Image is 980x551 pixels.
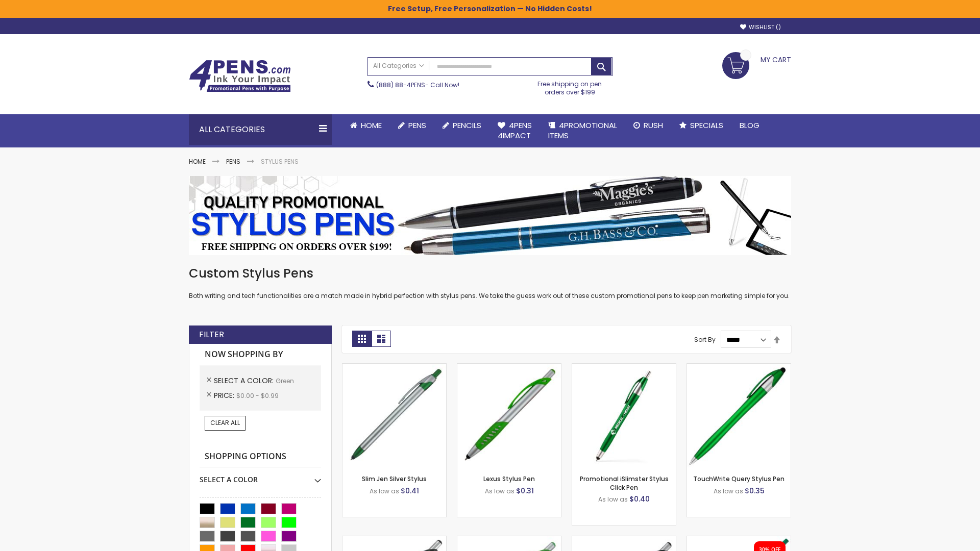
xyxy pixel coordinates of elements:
[189,157,206,166] a: Home
[214,390,236,400] span: Price
[580,474,669,491] a: Promotional iSlimster Stylus Click Pen
[226,157,240,166] a: Pens
[214,375,276,386] span: Select A Color
[376,81,459,89] span: - Call Now!
[671,114,731,137] a: Specials
[352,331,372,347] strong: Grid
[740,120,759,131] span: Blog
[485,487,514,495] span: As low as
[368,58,429,74] a: All Categories
[457,536,561,544] a: Boston Silver Stylus Pen-Green
[342,114,390,137] a: Home
[457,364,561,467] img: Lexus Stylus Pen-Green
[598,495,628,504] span: As low as
[189,265,791,282] h1: Custom Stylus Pens
[527,76,613,96] div: Free shipping on pen orders over $199
[342,364,446,467] img: Slim Jen Silver Stylus-Green
[401,486,419,496] span: $0.41
[745,486,765,496] span: $0.35
[373,62,424,70] span: All Categories
[276,377,294,385] span: Green
[540,114,625,147] a: 4PROMOTIONALITEMS
[572,536,676,544] a: Lexus Metallic Stylus Pen-Green
[687,364,791,467] img: TouchWrite Query Stylus Pen-Green
[694,335,716,344] label: Sort By
[714,487,743,495] span: As low as
[572,363,676,372] a: Promotional iSlimster Stylus Click Pen-Green
[376,81,425,89] a: (888) 88-4PENS
[210,418,240,427] span: Clear All
[625,114,671,137] a: Rush
[200,467,321,485] div: Select A Color
[362,474,427,483] a: Slim Jen Silver Stylus
[453,120,481,131] span: Pencils
[572,364,676,467] img: Promotional iSlimster Stylus Click Pen-Green
[390,114,434,137] a: Pens
[740,23,781,31] a: Wishlist
[548,120,617,141] span: 4PROMOTIONAL ITEMS
[236,391,279,400] span: $0.00 - $0.99
[342,536,446,544] a: Boston Stylus Pen-Green
[199,329,224,340] strong: Filter
[644,120,663,131] span: Rush
[189,60,291,92] img: 4Pens Custom Pens and Promotional Products
[342,363,446,372] a: Slim Jen Silver Stylus-Green
[687,363,791,372] a: TouchWrite Query Stylus Pen-Green
[189,114,332,145] div: All Categories
[693,474,785,483] a: TouchWrite Query Stylus Pen
[434,114,489,137] a: Pencils
[483,474,535,483] a: Lexus Stylus Pen
[731,114,768,137] a: Blog
[498,120,532,141] span: 4Pens 4impact
[629,494,650,504] span: $0.40
[200,344,321,365] strong: Now Shopping by
[205,416,246,430] a: Clear All
[200,446,321,468] strong: Shopping Options
[189,265,791,300] div: Both writing and tech functionalities are a match made in hybrid perfection with stylus pens. We ...
[189,176,791,255] img: Stylus Pens
[361,120,382,131] span: Home
[687,536,791,544] a: iSlimster II - Full Color-Green
[457,363,561,372] a: Lexus Stylus Pen-Green
[690,120,723,131] span: Specials
[408,120,426,131] span: Pens
[516,486,534,496] span: $0.31
[261,157,299,166] strong: Stylus Pens
[489,114,540,147] a: 4Pens4impact
[370,487,399,495] span: As low as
